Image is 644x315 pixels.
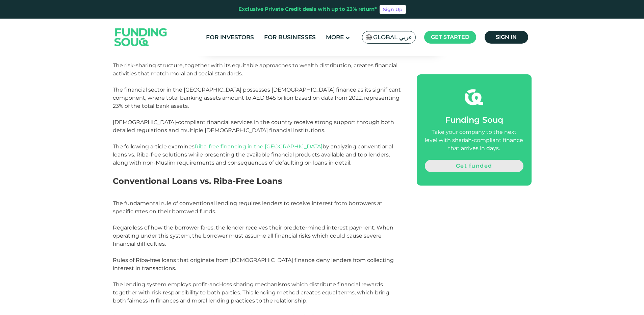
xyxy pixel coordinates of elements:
a: Get funded [425,160,523,172]
div: Exclusive Private Credit deals with up to 23% return* [238,5,377,13]
span: Rules of Riba-free loans that originate from [DEMOGRAPHIC_DATA] finance deny lenders from collect... [113,257,394,304]
a: Sign in [485,31,528,44]
img: fsicon [465,88,483,106]
span: The risk-sharing structure, together with its equitable approaches to wealth distribution, create... [113,62,397,77]
span: More [326,34,344,41]
span: Global عربي [373,33,412,41]
a: Sign Up [380,5,406,14]
span: [DEMOGRAPHIC_DATA]-compliant financial services in the country receive strong support through bot... [113,119,394,134]
span: The financial sector in the [GEOGRAPHIC_DATA] possesses [DEMOGRAPHIC_DATA] finance as its signifi... [113,87,401,109]
a: For Businesses [262,32,317,43]
span: The following article examines by analyzing conventional loans vs. Riba-free solutions while pres... [113,143,393,166]
span: The fundamental rule of conventional lending requires lenders to receive interest from borrowers ... [113,200,393,247]
a: For Investors [204,32,256,43]
a: Riba-free financing in the [GEOGRAPHIC_DATA] [195,143,323,150]
span: Get started [431,34,469,40]
span: Funding Souq [445,115,503,125]
div: Take your company to the next level with shariah-compliant finance that arrives in days. [425,128,523,152]
span: Conventional Loans vs. Riba-Free Loans [113,176,282,186]
img: SA Flag [366,34,372,40]
span: Sign in [496,34,517,40]
img: Logo [108,20,174,54]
